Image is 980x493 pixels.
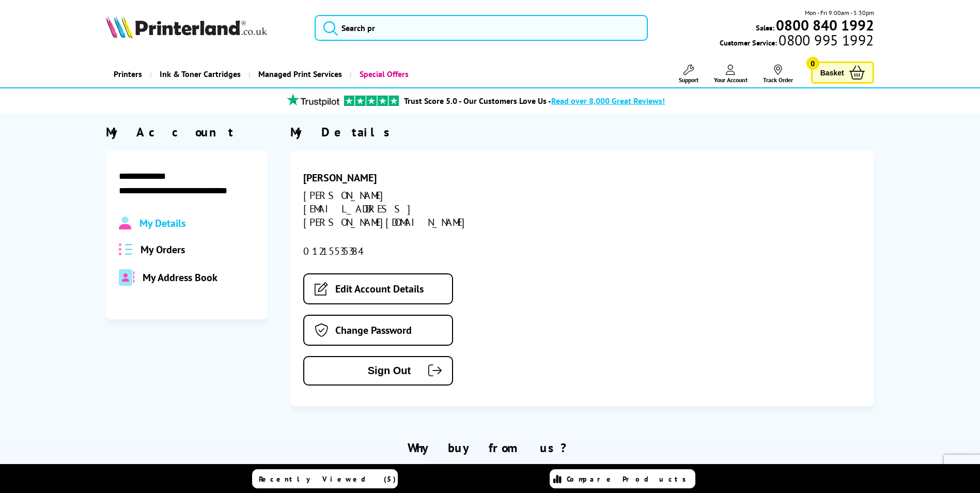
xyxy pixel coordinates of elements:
[720,35,874,48] span: Customer Service:
[551,96,665,106] span: Read over 8,000 Great Reviews!
[806,57,819,70] span: 0
[106,16,267,38] img: Printerland Logo
[303,189,487,229] div: [PERSON_NAME][EMAIL_ADDRESS][PERSON_NAME][DOMAIN_NAME]
[139,217,185,230] span: My Details
[763,65,793,84] a: Track Order
[320,365,411,377] span: Sign Out
[248,61,350,87] a: Managed Print Services
[290,124,874,140] div: My Details
[303,273,453,304] a: Edit Account Details
[344,96,399,106] img: trustpilot rating
[106,440,874,456] h2: Why buy from us?
[282,94,344,106] img: trustpilot rating
[106,124,267,140] div: My Account
[106,16,302,40] a: Printerland Logo
[777,35,874,45] span: 0800 995 1992
[714,76,748,84] span: Your Account
[303,315,453,346] a: Change Password
[252,469,398,488] a: Recently Viewed (5)
[119,243,132,255] img: all-order.svg
[303,244,487,258] div: 01215535384
[774,20,874,30] a: 0800 840 1992
[679,65,698,84] a: Support
[550,469,695,488] a: Compare Products
[119,217,131,230] img: Profile.svg
[143,271,217,284] span: My Address Book
[303,171,487,184] div: [PERSON_NAME]
[756,23,774,33] span: Sales:
[811,61,874,84] a: Basket 0
[141,243,185,256] span: My Orders
[119,269,134,286] img: address-book-duotone-solid.svg
[106,61,150,87] a: Printers
[714,65,748,84] a: Your Account
[776,16,874,35] b: 0800 840 1992
[679,76,698,84] span: Support
[820,66,844,80] span: Basket
[303,356,453,386] button: Sign Out
[315,15,648,41] input: Search pr
[350,61,416,87] a: Special Offers
[404,96,665,106] a: Trust Score 5.0 - Our Customers Love Us -Read over 8,000 Great Reviews!
[567,474,692,484] span: Compare Products
[160,61,241,87] span: Ink & Toner Cartridges
[259,474,396,484] span: Recently Viewed (5)
[805,8,874,18] span: Mon - Fri 9:00am - 5:30pm
[150,61,248,87] a: Ink & Toner Cartridges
